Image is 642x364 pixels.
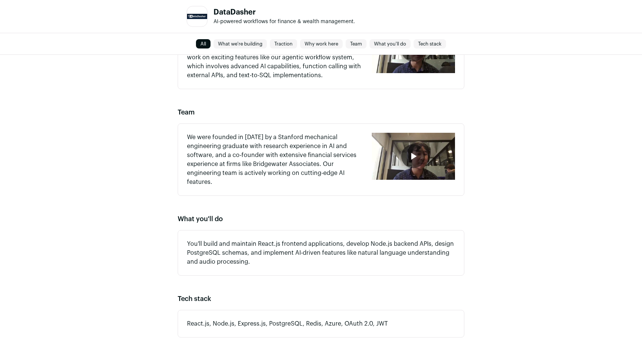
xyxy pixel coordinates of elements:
[214,40,267,48] a: What we're building
[178,107,464,117] h2: Team
[178,294,464,304] h2: Tech stack
[214,19,355,24] span: AI-powered workflows for finance & wealth management.
[214,9,355,16] h1: DataDasher
[187,239,455,266] p: You'll build and maintain React.js frontend applications, develop Node.js backend APIs, design Po...
[187,319,455,328] p: React.js, Node.js, Express.js, PostgreSQL, Redis, Azure, OAuth 2.0, JWT
[370,40,411,48] a: What you'll do
[346,40,367,48] a: Team
[187,133,363,186] p: We were founded in [DATE] by a Stanford mechanical engineering graduate with research experience ...
[300,40,343,48] a: Why work here
[414,40,446,48] a: Tech stack
[178,214,464,224] h2: What you'll do
[196,40,211,48] a: All
[270,40,297,48] a: Traction
[187,14,207,19] img: 5ea263cf0c28d7e3455a8b28ff74034307efce2722f8c6cf0fe1af1be6d55519.jpg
